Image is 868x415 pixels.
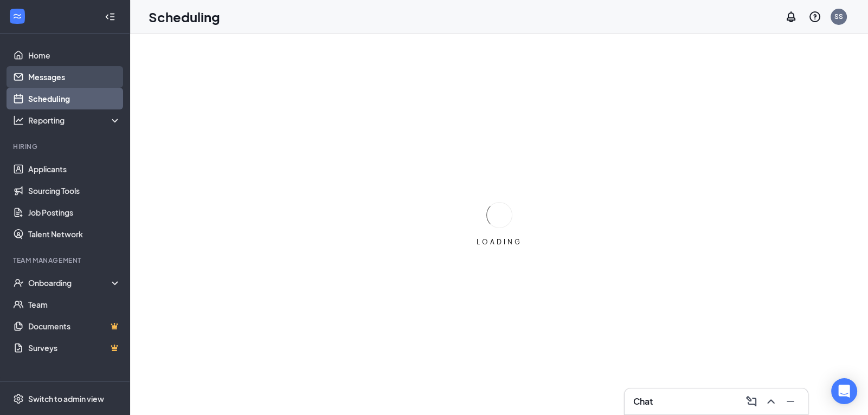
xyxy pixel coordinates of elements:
[764,395,777,408] svg: ChevronUp
[762,393,780,410] button: ChevronUp
[13,393,24,404] svg: Settings
[28,66,121,88] a: Messages
[831,378,857,404] div: Open Intercom Messenger
[782,393,799,410] button: Minimize
[28,223,121,245] a: Talent Network
[13,277,24,288] svg: UserCheck
[28,315,121,337] a: DocumentsCrown
[28,180,121,202] a: Sourcing Tools
[28,202,121,223] a: Job Postings
[472,237,526,247] div: LOADING
[13,115,24,126] svg: Analysis
[745,395,758,408] svg: ComposeMessage
[28,337,121,359] a: SurveysCrown
[784,395,797,408] svg: Minimize
[785,10,798,23] svg: Notifications
[834,12,843,21] div: SS
[28,115,121,126] div: Reporting
[105,11,115,22] svg: Collapse
[12,11,23,22] svg: WorkstreamLogo
[28,277,112,288] div: Onboarding
[28,294,121,315] a: Team
[13,256,119,265] div: Team Management
[28,393,104,404] div: Switch to admin view
[28,158,121,180] a: Applicants
[28,88,121,109] a: Scheduling
[743,393,760,410] button: ComposeMessage
[149,8,220,26] h1: Scheduling
[28,44,121,66] a: Home
[808,10,821,23] svg: QuestionInfo
[633,395,653,407] h3: Chat
[13,142,119,151] div: Hiring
